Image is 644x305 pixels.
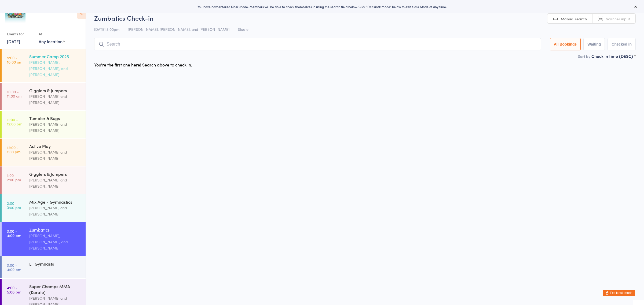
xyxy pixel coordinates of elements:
a: 9:00 -10:00 amSummer Camp 2025[PERSON_NAME], [PERSON_NAME], and [PERSON_NAME] [2,49,86,82]
a: 2:00 -3:00 pmMix Age - Gymnastics[PERSON_NAME] and [PERSON_NAME] [2,194,86,222]
button: Checked in [608,38,636,50]
div: You're the first one here! Search above to check in. [94,62,192,68]
div: Any location [39,38,65,44]
div: At [39,29,65,38]
time: 12:00 - 1:00 pm [7,145,20,154]
div: Gigglers & Jumpers [29,171,81,177]
div: [PERSON_NAME] and [PERSON_NAME] [29,205,81,217]
time: 3:00 - 4:00 pm [7,263,21,271]
div: [PERSON_NAME], [PERSON_NAME], and [PERSON_NAME] [29,233,81,251]
div: Zumbatics [29,227,81,233]
div: [PERSON_NAME] and [PERSON_NAME] [29,177,81,189]
h2: Zumbatics Check-in [94,13,636,22]
div: Gigglers & Jumpers [29,87,81,93]
div: Super Champs MMA (Karate) [29,283,81,295]
a: 11:00 -12:00 pmTumbler & Bugs[PERSON_NAME] and [PERSON_NAME] [2,111,86,138]
span: Scanner input [606,16,630,21]
time: 11:00 - 12:00 pm [7,117,22,126]
a: 1:00 -2:00 pmGigglers & Jumpers[PERSON_NAME] and [PERSON_NAME] [2,166,86,194]
span: Studio [238,27,248,32]
time: 9:00 - 10:00 am [7,55,22,64]
a: 3:00 -4:00 pmLil Gymnasts [2,256,86,278]
a: 12:00 -1:00 pmActive Play[PERSON_NAME] and [PERSON_NAME] [2,139,86,166]
div: Lil Gymnasts [29,261,81,267]
input: Search [94,38,541,50]
a: [DATE] [7,38,20,44]
time: 4:00 - 5:00 pm [7,285,21,294]
time: 10:00 - 11:00 am [7,90,21,98]
div: Mix Age - Gymnastics [29,199,81,205]
button: Waiting [583,38,605,50]
time: 1:00 - 2:00 pm [7,173,21,182]
span: Manual search [561,16,587,21]
time: 2:00 - 3:00 pm [7,201,21,210]
button: Exit kiosk mode [603,290,635,296]
div: Active Play [29,143,81,149]
div: [PERSON_NAME] and [PERSON_NAME] [29,93,81,106]
div: Tumbler & Bugs [29,115,81,121]
span: [PERSON_NAME], [PERSON_NAME], and [PERSON_NAME] [128,27,229,32]
div: [PERSON_NAME] and [PERSON_NAME] [29,121,81,133]
button: All Bookings [550,38,581,50]
div: [PERSON_NAME], [PERSON_NAME], and [PERSON_NAME] [29,59,81,78]
img: Kids Unlimited - Jumeirah Park [5,4,25,24]
div: Check in time (DESC) [591,53,636,59]
a: 10:00 -11:00 amGigglers & Jumpers[PERSON_NAME] and [PERSON_NAME] [2,83,86,110]
label: Sort by [578,54,590,59]
div: Summer Camp 2025 [29,53,81,59]
div: [PERSON_NAME] and [PERSON_NAME] [29,149,81,161]
a: 3:00 -4:00 pmZumbatics[PERSON_NAME], [PERSON_NAME], and [PERSON_NAME] [2,222,86,256]
time: 3:00 - 4:00 pm [7,229,21,237]
span: [DATE] 3:00pm [94,27,119,32]
div: You have now entered Kiosk Mode. Members will be able to check themselves in using the search fie... [9,4,635,9]
div: Events for [7,29,33,38]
